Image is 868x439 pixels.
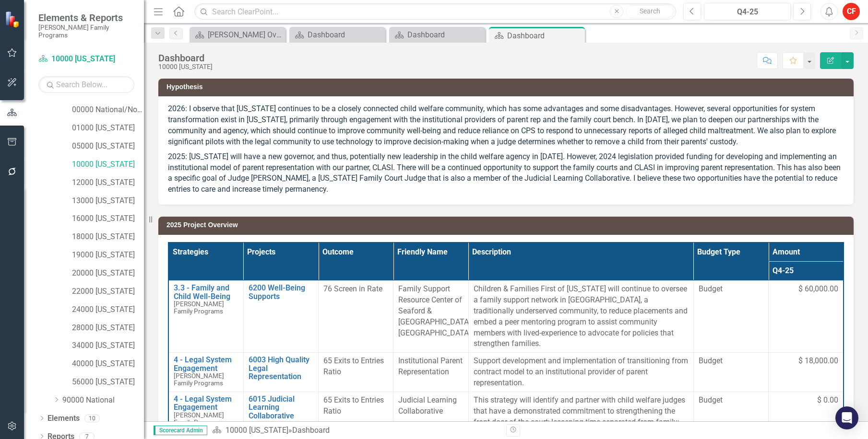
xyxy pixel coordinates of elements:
[243,281,318,353] td: Double-Click to Edit Right Click for Context Menu
[319,353,393,392] td: Double-Click to Edit
[323,284,382,293] span: 76 Screen in Rate
[843,3,860,20] button: CF
[468,281,693,353] td: Double-Click to Edit
[72,250,144,261] a: 19000 [US_STATE]
[158,53,213,63] div: Dashboard
[174,284,238,300] a: 3.3 - Family and Child Well-Being
[393,353,468,392] td: Double-Click to Edit
[168,281,243,353] td: Double-Click to Edit Right Click for Context Menu
[707,6,787,18] div: Q4-25
[4,10,22,28] img: ClearPoint Strategy
[474,284,689,349] p: Children & Families First of [US_STATE] will continue to oversee a family support network in [GEO...
[699,284,763,295] span: Budget
[835,406,858,429] div: Open Intercom Messenger
[249,284,313,300] a: 6200 Well-Being Supports
[626,5,674,18] button: Search
[174,411,224,426] span: [PERSON_NAME] Family Programs
[72,104,144,116] a: 00000 National/No Jurisdiction (SC4)
[166,83,849,91] h3: Hypothesis
[174,300,224,315] span: [PERSON_NAME] Family Programs
[38,76,134,93] input: Search Below...
[38,12,134,23] span: Elements & Reports
[72,358,144,370] a: 40000 [US_STATE]
[798,356,838,367] span: $ 18,000.00
[48,413,80,424] a: Elements
[323,395,384,416] span: 65 Exits to Entries Ratio
[699,395,763,406] span: Budget
[72,323,144,334] a: 28000 [US_STATE]
[769,281,844,353] td: Double-Click to Edit
[72,286,144,297] a: 22000 [US_STATE]
[72,304,144,315] a: 24000 [US_STATE]
[174,372,224,387] span: [PERSON_NAME] Family Programs
[168,150,844,195] p: 2025: [US_STATE] will have a new governor, and thus, potentially new leadership in the child welf...
[212,425,499,436] div: »
[640,7,660,15] span: Search
[319,281,393,353] td: Double-Click to Edit
[393,281,468,353] td: Double-Click to Edit
[72,141,144,152] a: 05000 [US_STATE]
[72,340,144,351] a: 34000 [US_STATE]
[507,30,583,42] div: Dashboard
[158,63,213,70] div: 10000 [US_STATE]
[168,104,844,149] p: 2026: I observe that [US_STATE] continues to be a closely connected child welfare community, whic...
[392,29,483,41] a: Dashboard
[174,395,238,412] a: 4 - Legal System Engagement
[72,213,144,224] a: 16000 [US_STATE]
[38,23,134,39] small: [PERSON_NAME] Family Programs
[72,196,144,207] a: 13000 [US_STATE]
[407,29,483,41] div: Dashboard
[292,29,383,41] a: Dashboard
[166,221,849,229] h3: 2025 Project Overview
[693,353,768,392] td: Double-Click to Edit
[72,159,144,170] a: 10000 [US_STATE]
[699,356,763,367] span: Budget
[249,356,313,381] a: 6003 High Quality Legal Representation
[704,3,791,20] button: Q4-25
[62,395,144,406] a: 90000 National
[398,356,463,376] span: Institutional Parent Representation
[249,395,313,420] a: 6015 Judicial Learning Collaborative
[192,29,283,41] a: [PERSON_NAME] Overview
[769,353,844,392] td: Double-Click to Edit
[798,284,838,295] span: $ 60,000.00
[72,377,144,388] a: 56000 [US_STATE]
[398,284,472,337] span: Family Support Resource Center of Seaford & [GEOGRAPHIC_DATA], [GEOGRAPHIC_DATA]
[243,353,318,392] td: Double-Click to Edit Right Click for Context Menu
[72,268,144,279] a: 20000 [US_STATE]
[474,356,689,389] p: Support development and implementation of transitioning from contract model to an institutional p...
[154,426,207,435] span: Scorecard Admin
[168,353,243,392] td: Double-Click to Edit Right Click for Context Menu
[308,29,383,41] div: Dashboard
[84,414,100,422] div: 10
[38,54,134,65] a: 10000 [US_STATE]
[174,356,238,372] a: 4 - Legal System Engagement
[226,426,288,435] a: 10000 [US_STATE]
[817,395,838,406] span: $ 0.00
[693,281,768,353] td: Double-Click to Edit
[208,29,283,41] div: [PERSON_NAME] Overview
[292,426,330,435] div: Dashboard
[194,3,676,20] input: Search ClearPoint...
[398,395,457,416] span: Judicial Learning Collaborative
[72,177,144,188] a: 12000 [US_STATE]
[468,353,693,392] td: Double-Click to Edit
[323,356,384,376] span: 65 Exits to Entries Ratio
[72,231,144,243] a: 18000 [US_STATE]
[72,123,144,134] a: 01000 [US_STATE]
